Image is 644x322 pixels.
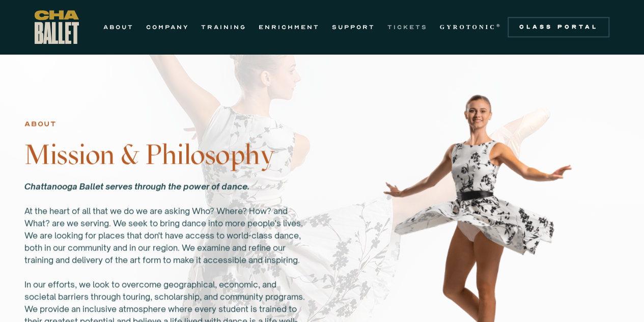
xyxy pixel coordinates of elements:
a: COMPANY [146,21,189,33]
sup: ® [496,23,502,28]
a: Class Portal [508,17,609,37]
a: TICKETS [387,21,428,33]
a: GYROTONIC® [440,21,502,33]
a: home [35,10,79,44]
h3: Mission & Philosophy [24,139,310,170]
a: ENRICHMENT [259,21,320,33]
a: TRAINING [201,21,246,33]
a: SUPPORT [332,21,375,33]
strong: GYROTONIC [440,23,496,31]
em: Chattanooga Ballet serves through the power of dance. [24,181,249,191]
div: About [24,118,57,130]
div: Class Portal [514,23,603,31]
a: ABOUT [103,21,134,33]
